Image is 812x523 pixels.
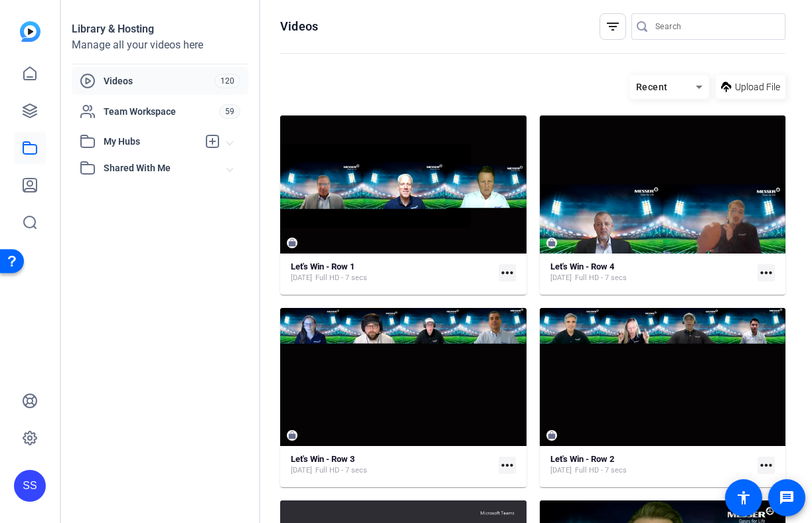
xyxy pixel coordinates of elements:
mat-icon: more_horiz [758,457,775,474]
span: Full HD - 7 secs [575,465,627,476]
span: Recent [636,82,668,92]
mat-icon: more_horiz [758,264,775,281]
span: 120 [214,74,240,88]
span: [DATE] [291,273,312,283]
mat-icon: accessibility [736,490,752,506]
strong: Let's Win - Row 3 [291,454,355,464]
a: Let's Win - Row 3[DATE]Full HD - 7 secs [291,454,493,476]
strong: Let's Win - Row 2 [550,454,614,464]
a: Let's Win - Row 1[DATE]Full HD - 7 secs [291,261,493,283]
div: Manage all your videos here [72,37,248,53]
span: Full HD - 7 secs [315,273,367,283]
input: Search [655,19,775,35]
a: Let's Win - Row 2[DATE]Full HD - 7 secs [550,454,753,476]
strong: Let's Win - Row 4 [550,261,614,271]
img: blue-gradient.svg [20,21,41,42]
h1: Videos [280,19,318,35]
span: My Hubs [104,135,198,149]
mat-icon: more_horiz [499,264,516,281]
span: [DATE] [550,273,572,283]
a: Let's Win - Row 4[DATE]Full HD - 7 secs [550,261,753,283]
div: SS [14,470,46,502]
span: Team Workspace [104,105,219,118]
span: [DATE] [291,465,312,476]
span: Full HD - 7 secs [575,273,627,283]
strong: Let's Win - Row 1 [291,261,355,271]
mat-icon: more_horiz [499,457,516,474]
mat-expansion-panel-header: Shared With Me [72,155,248,181]
span: [DATE] [550,465,572,476]
button: Upload File [716,75,785,99]
mat-icon: message [779,490,795,506]
div: Library & Hosting [72,21,248,37]
span: Upload File [735,80,780,94]
span: Videos [104,74,214,88]
mat-expansion-panel-header: My Hubs [72,128,248,155]
span: 59 [219,104,240,119]
span: Shared With Me [104,161,227,175]
mat-icon: filter_list [605,19,621,35]
span: Full HD - 7 secs [315,465,367,476]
